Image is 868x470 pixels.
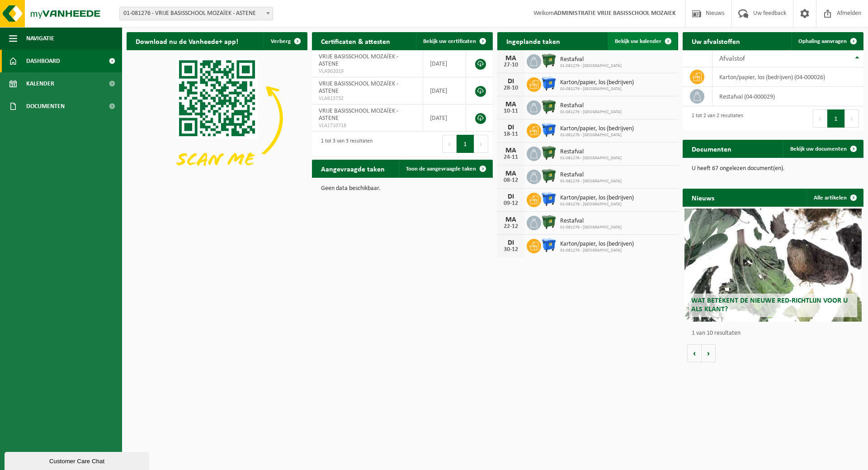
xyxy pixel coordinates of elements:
[319,122,416,129] span: VLA1710718
[541,214,557,230] img: WB-1100-HPE-GN-01
[312,32,399,50] h2: Certificaten & attesten
[416,32,492,50] a: Bekijk uw certificaten
[615,38,661,44] span: Bekijk uw kalender
[502,247,520,253] div: 30-12
[119,7,273,20] span: 01-081276 - VRIJE BASISSCHOOL MOZAÏEK - ASTENE
[683,189,723,206] h2: Nieuws
[683,32,749,50] h2: Uw afvalstoffen
[845,109,859,128] button: Next
[560,102,622,109] span: Restafval
[502,170,520,177] div: MA
[399,160,492,178] a: Toon de aangevraagde taken
[692,330,859,337] p: 1 van 10 resultaten
[560,241,634,248] span: Karton/papier, los (bedrijven)
[502,239,520,247] div: DI
[319,108,398,122] span: VRIJE BASISSCHOOL MOZAÏEK - ASTENE
[719,55,745,62] span: Afvalstof
[502,62,520,68] div: 27-10
[560,125,634,133] span: Karton/papier, los (bedrijven)
[502,85,520,91] div: 28-10
[502,101,520,108] div: MA
[26,50,60,72] span: Dashboard
[691,297,848,313] span: Wat betekent de nieuwe RED-richtlijn voor u als klant?
[319,53,398,67] span: VRIJE BASISSCHOOL MOZAÏEK - ASTENE
[560,195,634,202] span: Karton/papier, los (bedrijven)
[687,344,702,362] button: Vorige
[560,171,622,179] span: Restafval
[560,86,634,92] span: 01-081276 - [GEOGRAPHIC_DATA]
[312,160,394,177] h2: Aangevraagde taken
[497,32,569,50] h2: Ingeplande taken
[319,81,398,95] span: VRIJE BASISSCHOOL MOZAÏEK - ASTENE
[608,32,677,50] a: Bekijk uw kalender
[541,191,557,207] img: WB-1100-HPE-BE-01
[560,133,634,138] span: 01-081276 - [GEOGRAPHIC_DATA]
[502,55,520,62] div: MA
[271,38,291,44] span: Verberg
[560,156,622,161] span: 01-081276 - [GEOGRAPHIC_DATA]
[702,344,716,362] button: Volgende
[791,32,863,50] a: Ophaling aanvragen
[423,104,466,132] td: [DATE]
[321,185,484,192] p: Geen data beschikbaar.
[502,216,520,223] div: MA
[560,202,634,207] span: 01-081276 - [GEOGRAPHIC_DATA]
[560,79,634,86] span: Karton/papier, los (bedrijven)
[560,248,634,253] span: 01-081276 - [GEOGRAPHIC_DATA]
[423,38,476,44] span: Bekijk uw certificaten
[474,135,488,153] button: Next
[790,146,847,152] span: Bekijk uw documenten
[502,223,520,230] div: 22-12
[264,32,307,50] button: Verberg
[502,124,520,131] div: DI
[712,67,863,87] td: karton/papier, los (bedrijven) (04-000026)
[827,109,845,128] button: 1
[712,87,863,106] td: restafval (04-000029)
[26,72,54,95] span: Kalender
[423,50,466,77] td: [DATE]
[26,27,54,50] span: Navigatie
[502,177,520,184] div: 08-12
[541,53,557,68] img: WB-1100-HPE-GN-01
[423,77,466,104] td: [DATE]
[541,237,557,253] img: WB-1100-HPE-BE-01
[687,109,743,128] div: 1 tot 2 van 2 resultaten
[502,200,520,207] div: 09-12
[541,168,557,184] img: WB-1100-HPE-GN-01
[560,109,622,115] span: 01-081276 - [GEOGRAPHIC_DATA]
[319,68,416,75] span: VLA902019
[560,63,622,69] span: 01-081276 - [GEOGRAPHIC_DATA]
[406,166,476,172] span: Toon de aangevraagde taken
[807,189,863,207] a: Alle artikelen
[554,10,676,17] strong: ADMINISTRATIE VRIJE BASISSCHOOL MOZAIEK
[502,108,520,114] div: 10-11
[127,50,307,186] img: Download de VHEPlus App
[541,122,557,138] img: WB-1100-HPE-BE-01
[684,209,862,322] a: Wat betekent de nieuwe RED-richtlijn voor u als klant?
[541,76,557,91] img: WB-1100-HPE-BE-01
[541,145,557,161] img: WB-1100-HPE-GN-01
[5,450,151,470] iframe: chat widget
[316,134,373,154] div: 1 tot 3 van 3 resultaten
[127,32,247,50] h2: Download nu de Vanheede+ app!
[120,7,273,20] span: 01-081276 - VRIJE BASISSCHOOL MOZAÏEK - ASTENE
[457,135,474,153] button: 1
[560,148,622,156] span: Restafval
[783,140,863,158] a: Bekijk uw documenten
[560,56,622,63] span: Restafval
[442,135,457,153] button: Previous
[502,147,520,154] div: MA
[683,140,741,157] h2: Documenten
[502,78,520,85] div: DI
[502,193,520,200] div: DI
[560,218,622,225] span: Restafval
[692,166,854,172] p: U heeft 67 ongelezen document(en).
[541,99,557,114] img: WB-1100-HPE-GN-01
[560,179,622,184] span: 01-081276 - [GEOGRAPHIC_DATA]
[319,95,416,102] span: VLA613732
[813,109,827,128] button: Previous
[502,154,520,161] div: 24-11
[26,95,65,118] span: Documenten
[502,131,520,138] div: 18-11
